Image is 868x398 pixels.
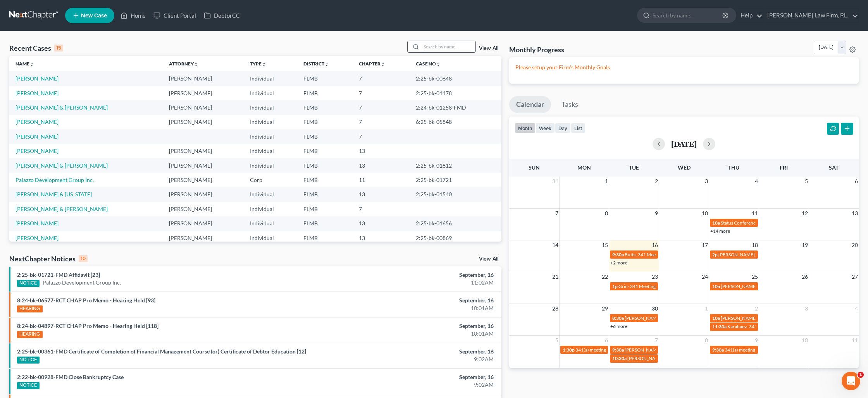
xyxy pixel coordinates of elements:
td: [PERSON_NAME] [163,173,244,187]
span: 8 [704,336,709,345]
span: 5 [804,177,809,186]
td: [PERSON_NAME] [163,216,244,231]
td: Individual [244,216,297,231]
a: 2:22-bk-00928-FMD Close Bankruptcy Case [17,374,124,380]
a: Calendar [509,96,551,113]
td: 6:25-bk-05848 [410,115,501,129]
div: HEARING [17,305,43,312]
td: Individual [244,231,297,245]
td: 7 [353,202,410,216]
span: 14 [551,240,559,250]
span: 27 [851,272,859,281]
div: NextChapter Notices [9,254,88,263]
a: [PERSON_NAME] [15,133,59,140]
span: 29 [601,304,609,313]
span: [PERSON_NAME]- 341 Meeting [721,283,785,289]
a: [PERSON_NAME] [15,90,59,96]
a: [PERSON_NAME] [15,220,59,226]
span: 10a [712,283,720,289]
span: 4 [854,304,859,313]
p: Please setup your Firm's Monthly Goals [515,63,852,71]
td: [PERSON_NAME] [163,158,244,173]
span: 15 [601,240,609,250]
a: [PERSON_NAME] [15,235,59,241]
span: 11 [851,336,859,345]
span: 13 [851,209,859,218]
span: 19 [801,240,809,250]
td: [PERSON_NAME] [163,71,244,86]
span: 3 [704,177,709,186]
td: 7 [353,100,410,115]
button: day [555,123,571,133]
span: 9:30a [612,252,624,257]
a: DebtorCC [200,9,244,22]
span: 9:30a [712,347,724,353]
span: 6 [854,177,859,186]
span: 10 [701,209,709,218]
a: Help [737,9,763,22]
span: 10a [712,315,720,321]
td: Individual [244,71,297,86]
a: +14 more [710,228,730,234]
a: Tasks [555,96,585,113]
span: 5 [555,336,559,345]
a: Palazzo Development Group Inc. [15,177,94,183]
td: FLMB [297,115,353,129]
a: Districtunfold_more [303,61,329,67]
a: Client Portal [150,9,200,22]
div: 10:01AM [340,330,494,338]
span: 23 [651,272,659,281]
td: [PERSON_NAME] [163,144,244,158]
div: 15 [54,45,63,51]
td: FLMB [297,144,353,158]
div: September, 16 [340,322,494,330]
a: +6 more [610,323,627,329]
div: September, 16 [340,297,494,304]
span: Sat [829,164,839,171]
div: 10 [79,255,88,262]
td: FLMB [297,187,353,202]
span: 11 [751,209,759,218]
span: Mon [577,164,591,171]
td: 11 [353,173,410,187]
td: 2:25-bk-01812 [410,158,501,173]
span: 3 [804,304,809,313]
td: 7 [353,115,410,129]
i: unfold_more [381,62,385,67]
span: Fri [780,164,788,171]
button: month [515,123,536,133]
td: Individual [244,158,297,173]
span: 2 [654,177,659,186]
span: 2 [754,304,759,313]
span: [PERSON_NAME]- 341 Meeting [718,252,783,257]
span: 28 [551,304,559,313]
div: September, 16 [340,348,494,355]
span: 7 [555,209,559,218]
td: 2:25-bk-00869 [410,231,501,245]
h2: [DATE] [671,140,697,148]
a: 8:24-bk-06577-RCT CHAP Pro Memo - Hearing Held [93] [17,297,155,304]
span: 9 [754,336,759,345]
td: FLMB [297,231,353,245]
span: 1p [612,283,618,289]
a: [PERSON_NAME] & [PERSON_NAME] [15,162,108,169]
span: 341(a) meeting for [575,347,613,353]
i: unfold_more [324,62,329,67]
div: September, 16 [340,271,494,279]
span: [PERSON_NAME]- 341 Meeting [627,355,692,361]
td: 2:25-bk-01656 [410,216,501,231]
a: Attorneyunfold_more [169,61,198,67]
span: 26 [801,272,809,281]
td: Individual [244,202,297,216]
span: 11:30a [712,324,727,329]
i: unfold_more [29,62,34,67]
a: View All [479,256,498,262]
td: Corp [244,173,297,187]
div: NOTICE [17,280,40,287]
span: 8:30a [612,315,624,321]
span: 10:30a [612,355,627,361]
iframe: Intercom live chat [842,372,860,390]
td: [PERSON_NAME] [163,231,244,245]
span: 24 [701,272,709,281]
span: Butts- 341 Meeting [625,252,663,257]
